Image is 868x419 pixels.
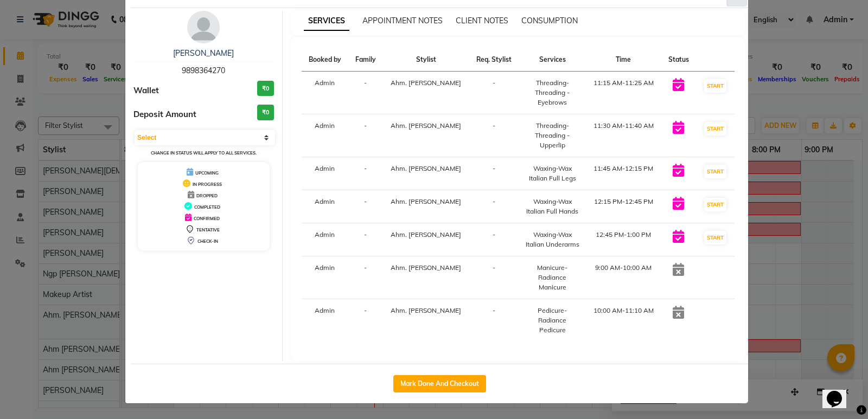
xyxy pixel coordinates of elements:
a: [PERSON_NAME] [173,48,234,58]
th: Stylist [383,48,469,72]
td: Admin [302,299,349,342]
div: Threading-Threading - Eyebrows [525,78,579,107]
span: TENTATIVE [196,227,220,233]
button: Mark Done And Checkout [393,375,486,392]
h3: ₹0 [257,81,274,96]
button: START [704,198,726,211]
td: - [348,299,383,342]
span: Ahm. [PERSON_NAME] [391,197,461,205]
span: 9898364270 [182,66,225,75]
td: - [348,223,383,256]
button: START [704,79,726,93]
button: START [704,165,726,178]
td: - [469,72,519,114]
td: 12:15 PM-12:45 PM [586,190,661,223]
td: - [348,190,383,223]
span: Wallet [133,85,159,97]
td: 10:00 AM-11:10 AM [586,299,661,342]
span: Deposit Amount [133,108,196,121]
th: Services [519,48,586,72]
td: 9:00 AM-10:00 AM [586,256,661,299]
span: UPCOMING [195,170,219,176]
span: DROPPED [196,193,218,198]
td: - [348,114,383,157]
td: - [469,299,519,342]
div: Waxing-Wax Italian Full Legs [525,164,579,183]
iframe: chat widget [822,376,857,408]
div: Waxing-Wax Italian Full Hands [525,197,579,216]
td: Admin [302,157,349,190]
span: COMPLETED [194,204,220,210]
span: Ahm. [PERSON_NAME] [391,306,461,314]
th: Booked by [302,48,349,72]
small: Change in status will apply to all services. [151,150,257,156]
button: START [704,122,726,136]
img: avatar [187,11,220,43]
td: - [469,114,519,157]
th: Req. Stylist [469,48,519,72]
h3: ₹0 [257,105,274,120]
span: CHECK-IN [197,238,218,244]
span: Ahm. [PERSON_NAME] [391,164,461,172]
div: Pedicure-Radiance Pedicure [525,306,579,335]
td: Admin [302,114,349,157]
div: Manicure-Radiance Manicure [525,263,579,292]
td: - [348,157,383,190]
th: Family [348,48,383,72]
span: Ahm. [PERSON_NAME] [391,230,461,238]
div: Threading-Threading - Upperlip [525,121,579,150]
span: Ahm. [PERSON_NAME] [391,79,461,87]
td: - [469,223,519,256]
td: Admin [302,223,349,256]
span: SERVICES [304,11,349,31]
td: Admin [302,72,349,114]
td: - [348,256,383,299]
td: 11:15 AM-11:25 AM [586,72,661,114]
td: Admin [302,256,349,299]
td: - [469,157,519,190]
span: Ahm. [PERSON_NAME] [391,121,461,130]
span: Ahm. [PERSON_NAME] [391,263,461,272]
td: 12:45 PM-1:00 PM [586,223,661,256]
button: START [704,231,726,244]
span: CONSUMPTION [521,16,578,25]
td: - [469,256,519,299]
span: IN PROGRESS [193,182,222,187]
div: Waxing-Wax Italian Underarms [525,230,579,249]
span: CLIENT NOTES [456,16,508,25]
td: 11:30 AM-11:40 AM [586,114,661,157]
td: - [469,190,519,223]
span: APPOINTMENT NOTES [362,16,443,25]
th: Status [661,48,696,72]
td: 11:45 AM-12:15 PM [586,157,661,190]
th: Time [586,48,661,72]
td: - [348,72,383,114]
td: Admin [302,190,349,223]
span: CONFIRMED [194,216,220,221]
